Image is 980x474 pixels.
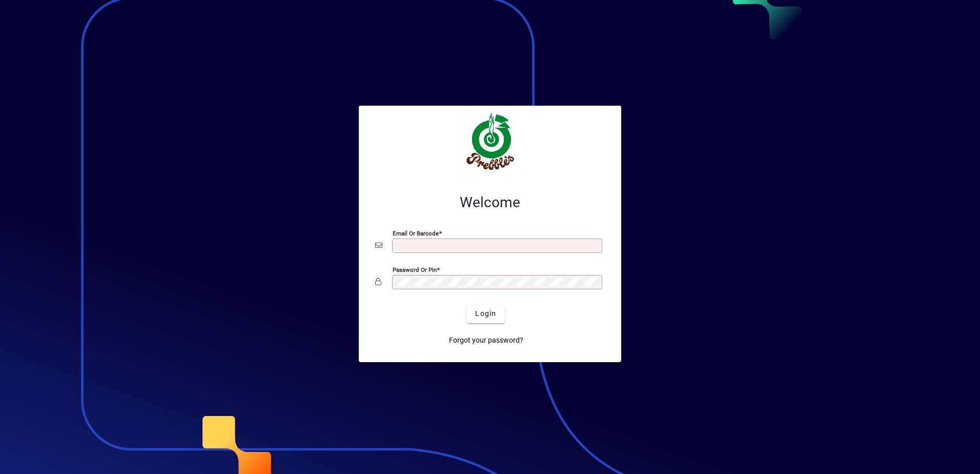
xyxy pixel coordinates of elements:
a: Forgot your password? [445,331,527,350]
mat-label: Password or Pin [393,266,437,273]
span: Login [475,308,496,319]
span: Forgot your password? [449,335,523,346]
button: Login [467,305,504,323]
h2: Welcome [375,194,605,211]
mat-label: Email or Barcode [393,229,439,236]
